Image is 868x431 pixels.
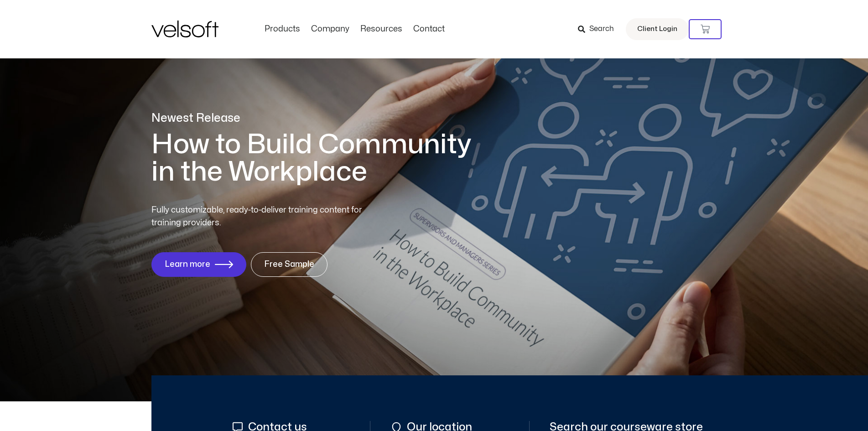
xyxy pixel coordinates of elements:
a: Learn more [151,252,246,277]
span: Free Sample [264,260,314,269]
p: Newest Release [151,110,484,126]
nav: Menu [259,24,450,34]
span: Search [589,23,614,35]
a: ProductsMenu Toggle [259,24,306,34]
a: Search [578,21,620,37]
a: ContactMenu Toggle [408,24,450,34]
img: Velsoft Training Materials [151,21,218,37]
p: Fully customizable, ready-to-deliver training content for training providers. [151,204,379,229]
a: ResourcesMenu Toggle [355,24,408,34]
h1: How to Build Community in the Workplace [151,131,484,186]
a: Free Sample [251,252,327,277]
a: CompanyMenu Toggle [306,24,355,34]
a: Client Login [626,18,689,40]
span: Learn more [165,260,210,269]
span: Client Login [637,23,677,35]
